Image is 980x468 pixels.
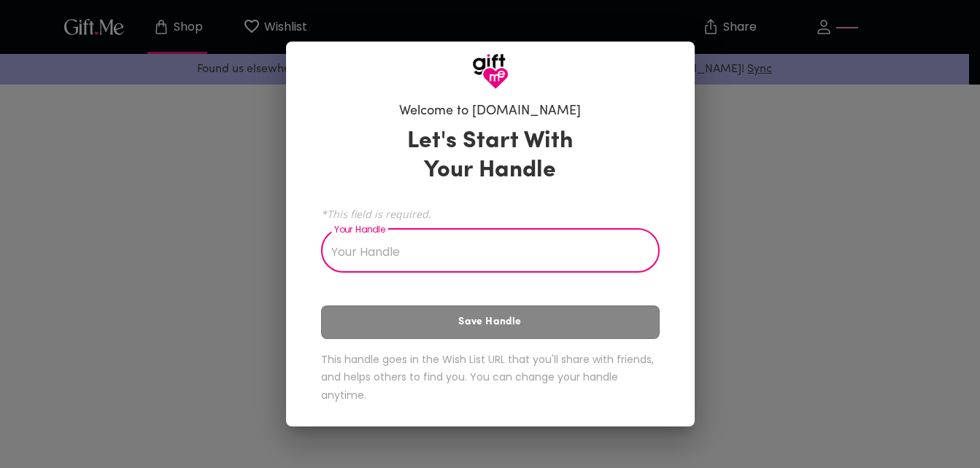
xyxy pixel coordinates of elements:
h6: This handle goes in the Wish List URL that you'll share with friends, and helps others to find yo... [321,351,660,405]
h6: Welcome to [DOMAIN_NAME] [399,103,581,120]
input: Your Handle [321,232,644,273]
h3: Let's Start With Your Handle [389,127,592,185]
img: GiftMe Logo [472,53,509,90]
span: *This field is required. [321,207,660,221]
